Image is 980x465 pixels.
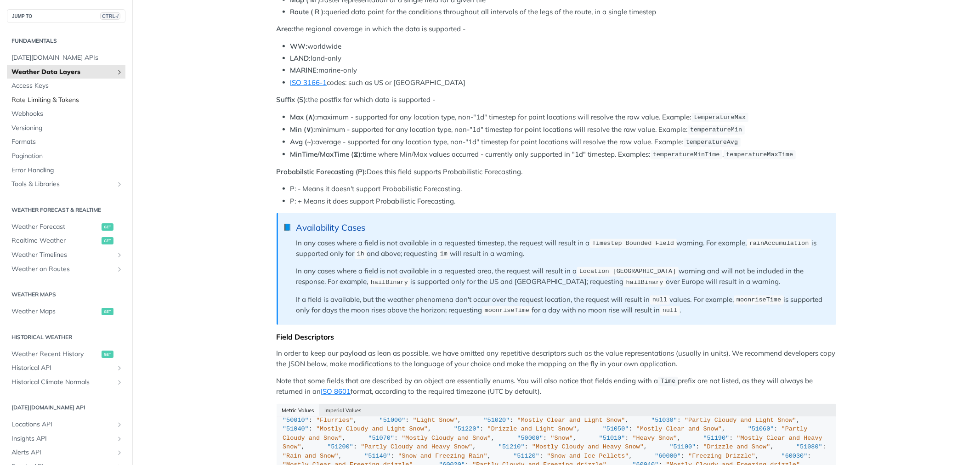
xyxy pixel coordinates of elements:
[11,420,113,429] span: Locations API
[290,66,319,74] strong: MARINE:
[11,180,113,189] span: Tools & Libraries
[116,364,123,372] button: Show subpages for Historical API
[11,53,123,62] span: [DATE][DOMAIN_NAME] APIs
[7,220,125,234] a: Weather Forecastget
[11,166,123,175] span: Error Handling
[547,453,629,459] span: "Snow and Ice Pellets"
[7,149,125,163] a: Pagination
[290,125,836,135] li: minimum - supported for any location type, non-"1d" timestep for point locations will resolve the...
[7,347,125,361] a: Weather Recent Historyget
[11,152,123,161] span: Pagination
[327,443,353,450] span: "51200"
[371,279,408,286] span: hailBinary
[290,149,836,160] li: time where Min/Max values occurred - currently only supported in "1d" timestep. Examples: ,
[685,417,796,424] span: "Partly Cloudy and Light Snow"
[290,7,326,16] strong: Route ( R ):
[663,307,677,314] span: null
[283,222,292,233] span: 📘
[603,425,629,432] span: "51050"
[290,113,317,121] strong: Max (∧):
[290,125,316,134] strong: Min (∨):
[7,37,125,45] h2: Fundamentals
[592,240,674,247] span: Timestep Bounded Field
[7,9,125,23] button: JUMP TOCTRL-/
[290,53,836,64] li: land-only
[277,95,308,104] strong: Suffix (S):
[116,449,123,456] button: Show subpages for Alerts API
[7,375,125,389] a: Historical Climate NormalsShow subpages for Historical Climate Normals
[599,435,625,442] span: "51010"
[316,425,428,432] span: "Mostly Cloudy and Light Snow"
[7,418,125,431] a: Locations APIShow subpages for Locations API
[290,42,308,51] strong: WW:
[277,167,367,176] strong: Probabilstic Forecasting (P):
[7,79,125,93] a: Access Keys
[7,51,125,65] a: [DATE][DOMAIN_NAME] APIs
[454,425,480,432] span: "51220"
[690,127,742,134] span: temperatureMin
[290,65,836,76] li: marine-only
[283,417,309,424] span: "50010"
[116,181,123,188] button: Show subpages for Tools & Libraries
[513,453,539,459] span: "51120"
[368,435,394,442] span: "51070"
[380,417,406,424] span: "51000"
[550,435,573,442] span: "Snow"
[361,443,472,450] span: "Partly Cloudy and Heavy Snow"
[782,453,808,459] span: "60030"
[290,112,836,123] li: maximum - supported for any location type, non-"1d" timestep for point locations will resolve the...
[100,12,120,20] span: CTRL-/
[102,351,113,358] span: get
[116,435,123,442] button: Show subpages for Insights API
[277,348,836,369] p: In order to keep our payload as lean as possible, we have omitted any repetitive descriptors such...
[413,417,458,424] span: "Light Snow"
[703,435,730,442] span: "51190"
[11,250,113,260] span: Weather Timelines
[11,448,113,457] span: Alerts API
[290,7,836,17] li: queried data point for the conditions throughout all intervals of the legs of the route, in a sin...
[277,95,836,105] p: the postfix for which data is supported -
[498,443,525,450] span: "51210"
[357,251,364,258] span: 1h
[116,266,123,273] button: Show subpages for Weather on Routes
[402,435,491,442] span: "Mostly Cloudy and Snow"
[290,137,836,147] li: average - supported for any location type, non-"1d" timestep for point locations will resolve the...
[11,307,99,316] span: Weather Maps
[703,443,770,450] span: "Drizzle and Snow"
[7,248,125,262] a: Weather TimelinesShow subpages for Weather Timelines
[116,251,123,259] button: Show subpages for Weather Timelines
[626,279,663,286] span: hailBinary
[364,453,391,459] span: "51140"
[7,65,125,79] a: Weather Data LayersShow subpages for Weather Data Layers
[7,234,125,248] a: Realtime Weatherget
[11,222,99,232] span: Weather Forecast
[532,443,644,450] span: "Mostly Cloudy and Heavy Snow"
[290,54,311,62] strong: LAND:
[290,137,316,146] strong: Avg (~):
[290,196,836,207] li: P: + Means it does support Probabilistic Forecasting.
[686,139,738,146] span: temperatureAvg
[11,378,113,387] span: Historical Climate Normals
[726,152,793,159] span: temperatureMaxTime
[321,387,351,396] a: ISO 8601
[296,295,827,316] p: If a field is available, but the weather phenomena don't occur over the request location, the req...
[7,177,125,191] a: Tools & LibrariesShow subpages for Tools & Libraries
[7,305,125,318] a: Weather Mapsget
[11,265,113,274] span: Weather on Routes
[651,417,677,424] span: "51030"
[749,240,809,247] span: rainAccumulation
[7,93,125,107] a: Rate Limiting & Tokens
[11,109,123,119] span: Webhooks
[296,238,827,260] p: In any cases where a field is not available in a requested timestep, the request will result in a...
[7,206,125,214] h2: Weather Forecast & realtime
[11,363,113,373] span: Historical API
[7,403,125,412] h2: [DATE][DOMAIN_NAME] API
[487,425,577,432] span: "Drizzle and Light Snow"
[7,361,125,375] a: Historical APIShow subpages for Historical API
[736,297,781,304] span: moonriseTime
[283,453,339,459] span: "Rain and Snow"
[296,222,827,233] div: Availability Cases
[277,24,836,34] p: the regional coverage in which the data is supported -
[11,350,99,359] span: Weather Recent History
[277,332,836,341] div: Field Descriptors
